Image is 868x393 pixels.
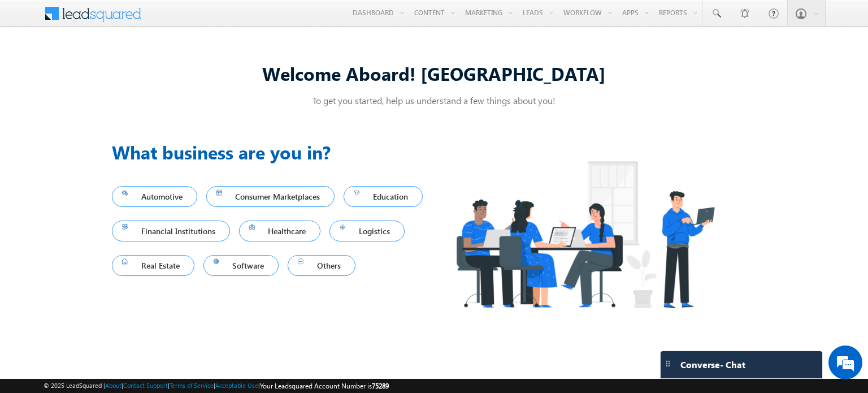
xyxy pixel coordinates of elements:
span: Your Leadsquared Account Number is [260,382,389,390]
a: Contact Support [123,382,168,389]
span: Education [354,189,413,204]
img: Industry.png [434,139,736,330]
span: Others [298,258,345,273]
span: Automotive [122,189,187,204]
p: To get you started, help us understand a few things about you! [112,94,756,106]
a: About [105,382,121,389]
span: Financial Institutions [122,223,220,239]
a: Acceptable Use [215,382,258,389]
span: Healthcare [249,223,311,239]
div: Welcome Aboard! [GEOGRAPHIC_DATA] [112,61,756,85]
span: Software [214,258,269,273]
span: 75289 [372,382,389,390]
span: Real Estate [122,258,184,273]
img: carter-drag [663,359,672,368]
span: © 2025 LeadSquared | | | | | [44,381,389,391]
span: Consumer Marketplaces [216,189,325,204]
a: Terms of Service [170,382,214,389]
h3: What business are you in? [112,139,434,166]
span: Converse - Chat [680,360,745,370]
span: Logistics [340,223,394,239]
